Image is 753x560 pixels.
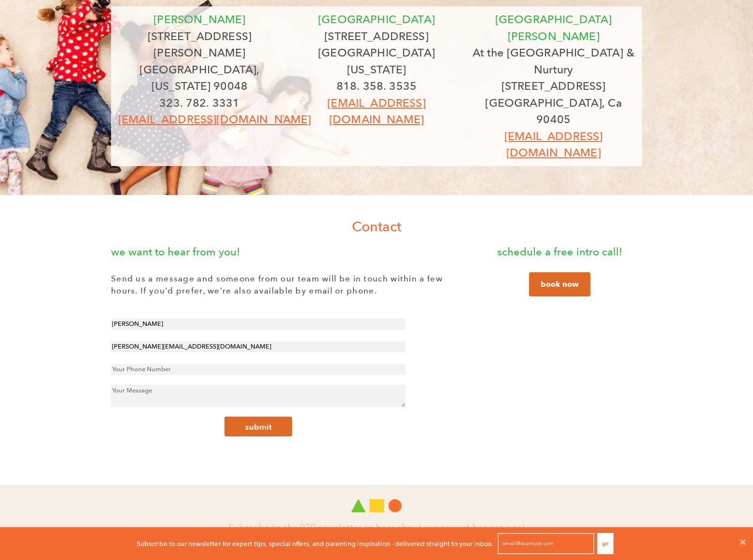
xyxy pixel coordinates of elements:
p: [STREET_ADDRESS] [472,78,635,95]
input: Your Phone Number [111,364,405,375]
a: [EMAIL_ADDRESS][DOMAIN_NAME] [327,96,425,126]
p: At the [GEOGRAPHIC_DATA] & Nurtury [472,44,635,78]
button: submit [224,417,292,436]
p: [GEOGRAPHIC_DATA], [US_STATE] 90048 [118,61,281,95]
h4: Subscribe to the P2P newsletter to hear about our newest happenings! [92,522,661,536]
input: email@example.com [498,533,594,554]
font: [PERSON_NAME] [153,13,245,26]
input: Your Name [111,319,405,330]
img: Play 2 Progress logo [351,499,402,512]
p: 818. 358. 3535 [295,78,458,95]
button: Go [597,533,614,554]
p: we want to hear from you! [111,243,459,260]
a: [EMAIL_ADDRESS][DOMAIN_NAME] [118,112,311,126]
input: Your Email [111,341,405,352]
p: [STREET_ADDRESS][PERSON_NAME] [118,28,281,61]
a: book now [529,272,590,296]
span: [GEOGRAPHIC_DATA] [318,13,435,26]
p: schedule a free intro call! [478,243,642,260]
p: Send us a message and someone from our team will be in touch within a few hours. If you'd prefer,... [111,273,459,297]
p: Subscribe to our newsletter for expert tips, special offers, and parenting inspiration - delivere... [137,538,493,549]
p: [GEOGRAPHIC_DATA][US_STATE] [295,44,458,78]
p: [STREET_ADDRESS] [295,28,458,45]
p: 323. 782. 3331 [118,95,281,112]
a: [EMAIL_ADDRESS][DOMAIN_NAME] [504,129,602,160]
p: [GEOGRAPHIC_DATA], Ca 90405 [472,95,635,128]
font: [GEOGRAPHIC_DATA][PERSON_NAME] [495,13,612,43]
